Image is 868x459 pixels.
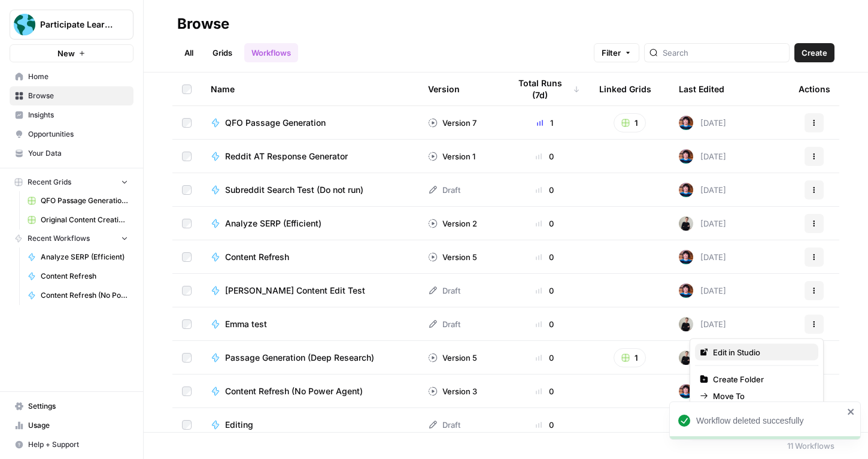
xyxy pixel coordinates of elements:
div: [DATE] [679,283,726,298]
a: Content Refresh [22,267,133,286]
button: 1 [614,113,646,132]
img: Participate Learning Logo [14,14,35,35]
span: Settings [28,401,128,412]
span: Create Folder [713,373,809,385]
a: Insights [10,105,133,125]
div: [DATE] [679,384,726,398]
a: Your Data [10,144,133,163]
a: Emma test [211,318,409,330]
div: Draft [428,419,460,431]
img: rzyuksnmva7rad5cmpd7k6b2ndco [679,317,693,331]
a: Analyze SERP (Efficient) [211,218,409,230]
a: Passage Generation (Deep Research) [211,352,409,364]
button: Recent Workflows [10,230,133,247]
div: 0 [509,184,580,196]
a: Editing [211,419,409,431]
span: Help + Support [28,439,128,450]
a: Content Refresh (No Power Agent) [22,286,133,305]
button: close [847,407,855,416]
span: [PERSON_NAME] Content Edit Test [225,285,365,297]
div: Version [428,73,460,105]
span: QFO Passage Generation [225,117,326,129]
div: Version 7 [428,117,477,129]
span: Analyze SERP (Efficient) [41,252,128,262]
div: [DATE] [679,116,726,130]
div: Version 1 [428,150,475,162]
img: d1s4gsy8a4mul096yvnrslvas6mb [679,149,693,164]
button: Create [794,43,834,62]
a: Subreddit Search Test (Do not run) [211,184,409,196]
span: Edit in Studio [713,346,809,358]
span: Your Data [28,148,128,159]
button: 1 [614,348,646,367]
input: Search [663,47,784,59]
div: Draft [428,285,460,297]
div: Version 5 [428,251,477,263]
div: 0 [509,318,580,330]
a: QFO Passage Generation Grid [22,191,133,210]
div: 1 [509,117,580,129]
a: Content Refresh [211,251,409,263]
a: Original Content Creation Grid [22,210,133,230]
span: Move To [713,390,809,402]
div: Workflow deleted succesfully [696,415,843,427]
span: Participate Learning [40,19,113,31]
div: [DATE] [679,250,726,264]
img: d1s4gsy8a4mul096yvnrslvas6mb [679,283,693,298]
a: Usage [10,416,133,435]
span: Filter [602,47,621,59]
img: d1s4gsy8a4mul096yvnrslvas6mb [679,250,693,264]
span: Opportunities [28,129,128,140]
a: Home [10,67,133,86]
span: QFO Passage Generation Grid [41,195,128,206]
a: Reddit AT Response Generator [211,150,409,162]
div: [DATE] [679,216,726,231]
div: Version 2 [428,218,477,230]
div: 0 [509,150,580,162]
span: Home [28,71,128,82]
img: rzyuksnmva7rad5cmpd7k6b2ndco [679,351,693,365]
a: QFO Passage Generation [211,117,409,129]
span: Editing [225,419,253,431]
span: Content Refresh [225,251,289,263]
span: Insights [28,110,128,120]
div: 0 [509,218,580,230]
a: Browse [10,86,133,105]
div: Linked Grids [599,73,651,105]
span: Browse [28,90,128,101]
div: 0 [509,352,580,364]
span: Reddit AT Response Generator [225,150,348,162]
div: Version 3 [428,385,477,397]
span: New [57,47,75,59]
span: Subreddit Search Test (Do not run) [225,184,363,196]
span: Content Refresh (No Power Agent) [225,385,363,397]
button: Recent Grids [10,173,133,191]
a: Settings [10,397,133,416]
div: Draft [428,184,460,196]
span: Original Content Creation Grid [41,215,128,225]
a: Workflows [244,43,298,62]
div: 0 [509,285,580,297]
div: 0 [509,419,580,431]
a: Opportunities [10,125,133,144]
button: Help + Support [10,435,133,454]
div: Actions [799,73,830,105]
div: [DATE] [679,183,726,197]
img: rzyuksnmva7rad5cmpd7k6b2ndco [679,216,693,231]
div: 0 [509,251,580,263]
span: Recent Workflows [28,233,90,244]
span: Emma test [225,318,267,330]
div: Name [211,73,409,105]
div: [DATE] [679,317,726,331]
div: Version 5 [428,352,477,364]
div: 11 Workflows [787,440,834,452]
div: 0 [509,385,580,397]
img: d1s4gsy8a4mul096yvnrslvas6mb [679,183,693,197]
div: Browse [177,14,229,34]
div: [DATE] [679,149,726,164]
button: Workspace: Participate Learning [10,10,133,40]
span: Content Refresh [41,271,128,282]
span: Passage Generation (Deep Research) [225,352,374,364]
button: Filter [594,43,639,62]
button: New [10,44,133,62]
